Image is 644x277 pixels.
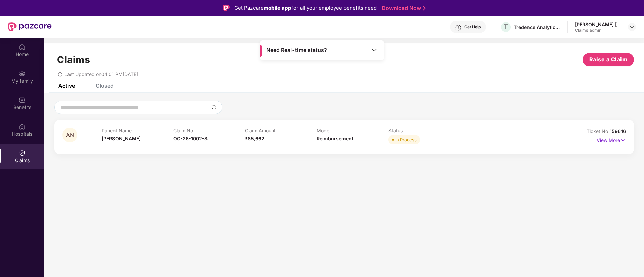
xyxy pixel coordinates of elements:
button: Raise a Claim [583,53,634,66]
img: Stroke [423,5,426,12]
div: Get Pazcare for all your employee benefits need [234,4,377,12]
img: svg+xml;base64,PHN2ZyBpZD0iU2VhcmNoLTMyeDMyIiB4bWxucz0iaHR0cDovL3d3dy53My5vcmcvMjAwMC9zdmciIHdpZH... [211,105,217,110]
img: svg+xml;base64,PHN2ZyB3aWR0aD0iMjAiIGhlaWdodD0iMjAiIHZpZXdCb3g9IjAgMCAyMCAyMCIgZmlsbD0ibm9uZSIgeG... [19,70,26,77]
span: ₹85,662 [245,136,264,141]
img: Toggle Icon [371,47,378,53]
strong: mobile app [264,5,291,11]
img: New Pazcare Logo [8,22,52,31]
p: Patient Name [102,128,174,133]
span: OC-26-1002-8... [173,136,212,141]
img: svg+xml;base64,PHN2ZyBpZD0iQmVuZWZpdHMiIHhtbG5zPSJodHRwOi8vd3d3LnczLm9yZy8yMDAwL3N2ZyIgd2lkdGg9Ij... [19,97,26,103]
p: Mode [317,128,388,133]
p: Claim Amount [245,128,317,133]
span: 159616 [610,128,626,134]
span: Reimbursement [317,136,353,141]
span: AN [66,132,74,138]
img: svg+xml;base64,PHN2ZyBpZD0iQ2xhaW0iIHhtbG5zPSJodHRwOi8vd3d3LnczLm9yZy8yMDAwL3N2ZyIgd2lkdGg9IjIwIi... [19,150,26,156]
img: svg+xml;base64,PHN2ZyBpZD0iSG9zcGl0YWxzIiB4bWxucz0iaHR0cDovL3d3dy53My5vcmcvMjAwMC9zdmciIHdpZHRoPS... [19,123,26,130]
div: Closed [96,82,114,89]
span: T [504,23,508,31]
div: Get Help [464,24,481,30]
span: Need Real-time status? [266,47,327,54]
span: redo [58,71,62,77]
img: svg+xml;base64,PHN2ZyBpZD0iSG9tZSIgeG1sbnM9Imh0dHA6Ly93d3cudzMub3JnLzIwMDAvc3ZnIiB3aWR0aD0iMjAiIG... [19,44,26,50]
a: Download Now [382,5,424,12]
span: [PERSON_NAME] [102,136,141,141]
p: View More [597,135,626,144]
span: Ticket No [587,128,610,134]
img: Logo [223,5,230,11]
div: Active [58,82,75,89]
div: [PERSON_NAME] [PERSON_NAME] [575,21,622,28]
img: svg+xml;base64,PHN2ZyBpZD0iRHJvcGRvd24tMzJ4MzIiIHhtbG5zPSJodHRwOi8vd3d3LnczLm9yZy8yMDAwL3N2ZyIgd2... [629,24,635,30]
div: Tredence Analytics Solutions Private Limited [514,24,561,30]
div: In Process [395,136,417,143]
div: Claims_admin [575,28,622,33]
p: Status [388,128,460,133]
span: Last Updated on 04:01 PM[DATE] [64,71,138,77]
span: Raise a Claim [589,55,628,64]
img: svg+xml;base64,PHN2ZyB4bWxucz0iaHR0cDovL3d3dy53My5vcmcvMjAwMC9zdmciIHdpZHRoPSIxNyIgaGVpZ2h0PSIxNy... [620,137,626,144]
p: Claim No [173,128,245,133]
h1: Claims [57,54,90,65]
img: svg+xml;base64,PHN2ZyBpZD0iSGVscC0zMngzMiIgeG1sbnM9Imh0dHA6Ly93d3cudzMub3JnLzIwMDAvc3ZnIiB3aWR0aD... [455,24,462,31]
